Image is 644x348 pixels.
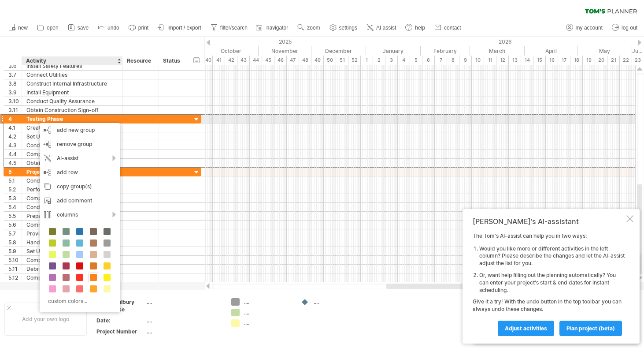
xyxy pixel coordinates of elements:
[620,56,632,65] div: 22
[521,56,533,65] div: 14
[18,25,28,31] span: new
[8,132,22,141] div: 4.2
[44,295,113,307] div: custom colors...
[8,88,22,97] div: 3.9
[8,247,22,255] div: 5.9
[8,79,22,88] div: 3.8
[26,203,118,211] div: Conduct Final Financial Review
[8,176,22,185] div: 5.1
[147,328,221,335] div: ....
[26,168,118,176] div: Project Completion
[4,303,87,336] div: Add your own logo
[307,25,320,31] span: zoom
[8,62,22,70] div: 3.6
[26,185,118,194] div: Perform Final Quality Assurance
[40,165,120,180] div: add row
[366,46,421,56] div: January 2026
[473,217,625,226] div: [PERSON_NAME]'s AI-assistant
[8,123,22,132] div: 4.1
[577,46,632,56] div: May 2026
[26,212,118,220] div: Prepare for Project Handover
[484,56,496,65] div: 11
[8,97,22,105] div: 3.10
[26,115,118,123] div: Testing Phase
[8,185,22,194] div: 5.2
[8,115,22,123] div: 4
[546,56,558,65] div: 16
[259,46,311,56] div: November 2025
[26,141,118,150] div: Conduct Comprehensive Testing
[167,25,201,31] span: import / export
[327,22,360,34] a: settings
[26,194,118,202] div: Complete Documentation
[26,238,118,247] div: Handover Project
[26,97,118,105] div: Conduct Quality Assurance
[8,238,22,247] div: 5.8
[96,317,145,324] div: Date:
[470,46,525,56] div: March 2026
[26,150,118,158] div: Compile Test Report
[40,151,120,165] div: AI-assist
[147,317,221,324] div: ....
[155,22,204,34] a: import / export
[213,56,225,65] div: 41
[336,56,348,65] div: 51
[311,46,366,56] div: December 2025
[348,56,361,65] div: 52
[622,25,637,31] span: log out
[40,123,120,137] div: add new group
[96,328,145,335] div: Project Number
[505,325,547,332] span: Adjust activities
[473,232,625,336] div: The Tom's AI-assist can help you in two ways: Give it a try! With the undo button in the top tool...
[403,22,428,34] a: help
[266,25,288,31] span: navigator
[26,132,118,141] div: Set Up Test Environment
[8,265,22,273] div: 5.11
[138,25,148,31] span: print
[311,56,324,65] div: 49
[40,208,120,222] div: columns
[8,150,22,158] div: 4.4
[40,194,120,208] div: add comment
[583,56,595,65] div: 19
[8,168,22,176] div: 5
[8,71,22,79] div: 3.7
[8,221,22,229] div: 5.6
[376,25,396,31] span: AI assist
[525,46,577,56] div: April 2026
[595,56,607,65] div: 20
[361,56,373,65] div: 1
[250,56,262,65] div: 44
[479,272,625,294] li: Or, want help filling out the planning automatically? You can enter your project's start & end da...
[208,22,250,34] a: filter/search
[26,273,118,282] div: Complete Project Closure Formalities
[26,62,118,70] div: Install Safety Features
[47,25,59,31] span: open
[26,247,118,255] div: Set Up Post-Handover Support
[8,212,22,220] div: 5.5
[444,25,461,31] span: contact
[324,56,336,65] div: 50
[26,106,118,114] div: Obtain Construction Sign-off
[204,46,259,56] div: October 2025
[472,56,484,65] div: 10
[126,22,151,34] a: print
[432,22,464,34] a: contact
[8,141,22,150] div: 4.3
[26,221,118,229] div: Communicate with Stakeholders
[533,56,546,65] div: 15
[398,56,410,65] div: 4
[299,56,311,65] div: 48
[127,56,154,65] div: Resource
[66,22,91,34] a: save
[244,319,292,327] div: ....
[435,56,447,65] div: 7
[447,56,459,65] div: 8
[78,25,89,31] span: save
[422,56,435,65] div: 6
[8,159,22,167] div: 4.5
[274,56,287,65] div: 46
[26,229,118,238] div: Provide User Training
[96,22,122,34] a: undo
[559,321,622,336] a: plan project (beta)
